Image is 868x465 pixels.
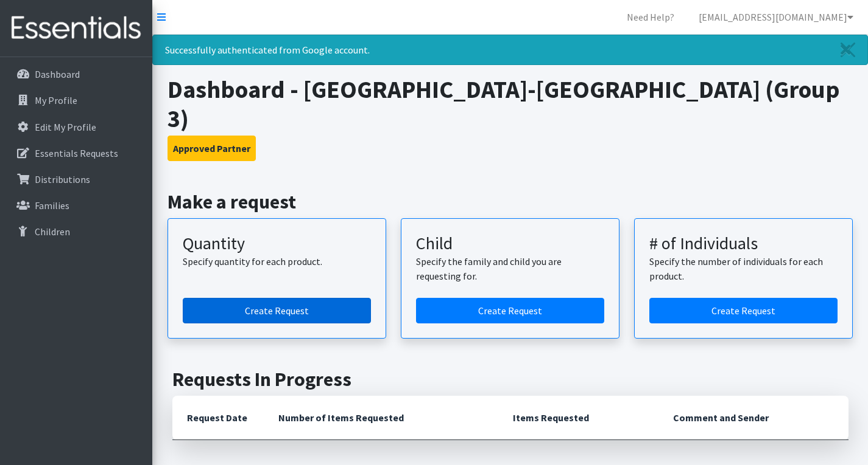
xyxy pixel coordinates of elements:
a: Need Help? [617,5,684,29]
a: Create a request by number of individuals [649,298,838,323]
a: Dashboard [5,62,147,86]
h1: Dashboard - [GEOGRAPHIC_DATA]-[GEOGRAPHIC_DATA] (Group 3) [168,75,853,133]
button: Approved Partner [168,136,256,161]
p: Families [35,199,69,212]
a: Essentials Requests [5,141,147,165]
th: Number of Items Requested [264,396,499,440]
a: Close [828,35,867,64]
a: My Profile [5,88,147,112]
p: Specify the family and child you are requesting for. [416,254,604,283]
div: Successfully authenticated from Google account. [152,35,868,65]
a: Create a request for a child or family [416,298,604,323]
a: Edit My Profile [5,115,147,139]
h3: Quantity [183,233,371,254]
img: HumanEssentials [5,8,147,49]
p: Distributions [35,173,90,185]
a: Families [5,193,147,218]
a: Distributions [5,167,147,191]
h2: Make a request [168,190,853,213]
h2: Requests In Progress [172,368,849,391]
p: Edit My Profile [35,121,96,133]
h3: Child [416,233,604,254]
th: Items Requested [498,396,658,440]
p: Specify the number of individuals for each product. [649,254,838,283]
a: Create a request by quantity [183,298,371,323]
th: Comment and Sender [658,396,848,440]
p: Children [35,226,70,238]
p: My Profile [35,94,77,106]
a: Children [5,219,147,244]
h3: # of Individuals [649,233,838,254]
a: [EMAIL_ADDRESS][DOMAIN_NAME] [689,5,863,29]
p: Dashboard [35,68,80,80]
th: Request Date [172,396,264,440]
p: Essentials Requests [35,147,118,159]
p: Specify quantity for each product. [183,254,371,269]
